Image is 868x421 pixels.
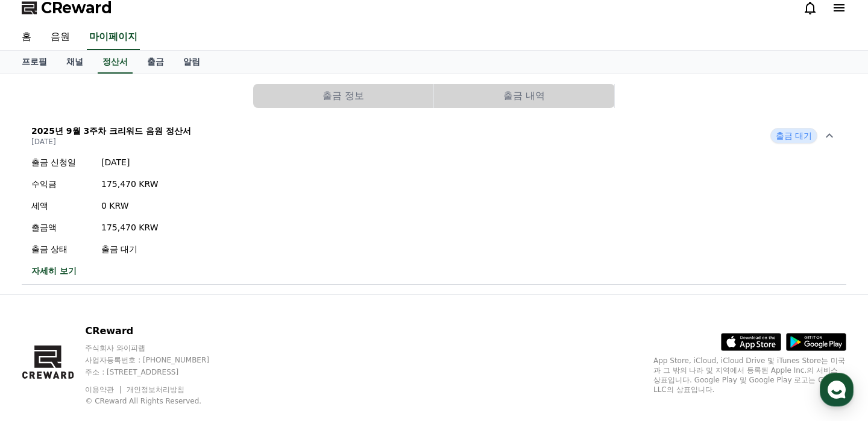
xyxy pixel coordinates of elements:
[87,25,140,50] a: 마이페이지
[35,239,204,275] div: 크리워드 이용하실 때마다 VPN으로 [GEOGRAPHIC_DATA]으로 수정하실 필요는 없습니다!
[85,396,232,406] p: © CReward All Rights Reserved.
[12,51,57,74] a: 프로필
[35,173,204,185] div: 문제가 해결되셔서 다행입니다!
[85,385,123,394] a: 이용약관
[101,178,159,190] p: 175,470 KRW
[66,7,111,20] div: Creward
[31,265,159,277] a: 자세히 보기
[35,76,204,88] div: 로그아웃 후,
[85,324,232,338] p: CReward
[174,51,210,74] a: 알림
[101,156,159,168] p: [DATE]
[653,356,846,394] p: App Store, iCloud, iCloud Drive 및 iTunes Store는 미국과 그 밖의 나라 및 지역에서 등록된 Apple Inc.의 서비스 상표입니다. Goo...
[35,88,204,112] div: VPN 변경 후 재접속을 하셔도 출금정보가 해외로 확인되실까요?
[85,367,232,377] p: 주소 : [STREET_ADDRESS]
[12,25,41,50] a: 홈
[31,221,92,233] p: 출금액
[127,385,184,394] a: 개인정보처리방침
[31,137,191,147] p: [DATE]
[253,84,433,108] button: 출금 정보
[66,20,161,30] div: 내일 오전 8:30부터 운영해요
[137,51,174,74] a: 출금
[101,221,159,233] p: 175,470 KRW
[41,25,80,50] a: 음원
[434,84,614,108] button: 출금 내역
[85,355,232,365] p: 사업자등록번호 : [PHONE_NUMBER]
[253,84,434,108] a: 출금 정보
[434,84,615,108] a: 출금 내역
[770,128,817,144] span: 출금 대기
[35,215,204,239] div: 출금정보만 저장하시면 기존 출금정보가 고정되기 때문에
[85,343,232,353] p: 주식회사 와이피랩
[57,51,93,74] a: 채널
[98,51,133,74] a: 정산서
[31,200,92,212] p: 세액
[31,156,92,168] p: 출금 신청일
[31,125,191,137] p: 2025년 9월 3주차 크리워드 음원 정산서
[22,118,846,285] button: 2025년 9월 3주차 크리워드 음원 정산서 [DATE] 출금 대기 출금 신청일 [DATE] 수익금 175,470 KRW 세액 0 KRW 출금액 175,470 KRW 출금 상...
[65,136,221,148] div: 아 로그아웃하니까 뜨네요 감사합니다!
[101,243,159,255] p: 출금 대기
[31,243,92,255] p: 출금 상태
[101,200,159,212] p: 0 KRW
[61,299,221,323] div: [PERSON_NAME] 친절히알려주셔서감사합니다
[35,185,204,209] div: 로그인 하실 때 IP로 고정이 되기 때문에 그랬던 것으로 보입니다!
[31,178,92,190] p: 수익금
